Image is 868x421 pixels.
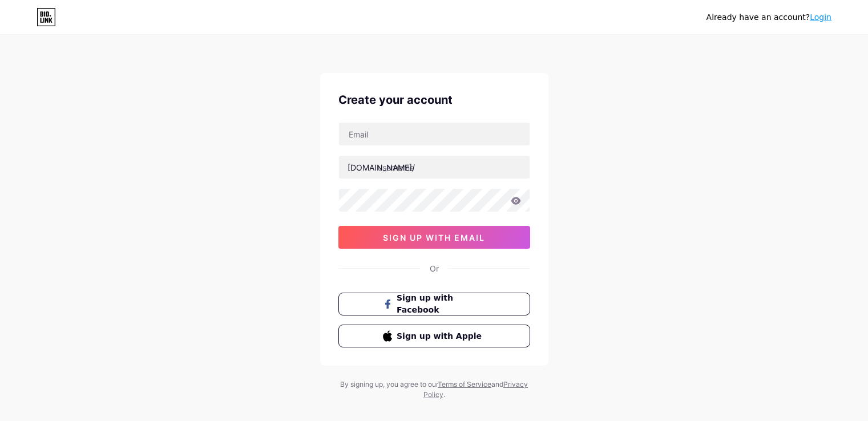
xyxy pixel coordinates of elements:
div: Or [430,262,439,274]
div: Create your account [338,91,530,108]
span: Sign up with Apple [397,330,485,342]
button: Sign up with Facebook [338,293,530,315]
span: Sign up with Facebook [397,292,485,316]
a: Terms of Service [438,380,491,388]
div: By signing up, you agree to our and . [337,379,531,400]
div: Already have an account? [706,11,831,23]
button: sign up with email [338,226,530,249]
a: Login [810,13,831,22]
span: sign up with email [383,233,485,242]
input: username [339,156,530,179]
button: Sign up with Apple [338,325,530,347]
div: [DOMAIN_NAME]/ [348,161,415,173]
input: Email [339,123,530,145]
